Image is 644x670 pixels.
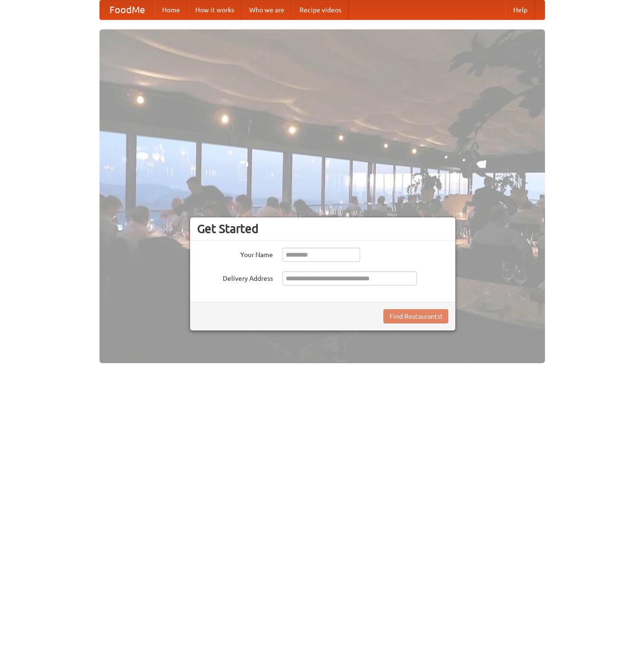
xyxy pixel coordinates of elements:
[100,0,154,19] a: FoodMe
[197,271,273,283] label: Delivery Address
[383,309,448,323] button: Find Restaurants!
[154,0,188,19] a: Home
[242,0,292,19] a: Who we are
[506,0,535,19] a: Help
[197,248,273,259] label: Your Name
[292,0,349,19] a: Recipe videos
[188,0,242,19] a: How it works
[197,222,448,236] h3: Get Started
